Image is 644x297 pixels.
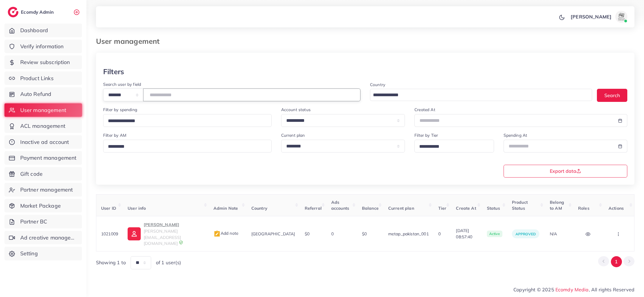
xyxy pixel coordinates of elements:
[331,231,334,237] span: 0
[4,167,82,181] a: Gift code
[8,7,55,17] a: logoEcomdy Admin
[21,9,55,15] h2: Ecomdy Admin
[597,89,627,102] button: Search
[96,259,126,266] span: Showing 1 to
[179,240,183,245] img: 9CAL8B2pu8EFxCJHYAAAAldEVYdGRhdGU6Y3JlYXRlADIwMjItMTItMDlUMDQ6NTg6MzkrMDA6MDBXSlgLAAAAJXRFWHRkYXR...
[555,287,589,293] a: Ecomdy Media
[4,135,82,149] a: Inactive ad account
[4,231,82,245] a: Ad creative management
[20,138,69,146] span: Inactive ad account
[4,151,82,165] a: Payment management
[550,231,557,237] span: N/A
[20,202,61,210] span: Market Package
[20,106,66,114] span: User management
[438,231,441,237] span: 0
[331,200,349,211] span: Ads accounts
[20,234,78,242] span: Ad creative management
[20,27,48,34] span: Dashboard
[20,122,65,130] span: ACL management
[456,206,476,211] span: Create At
[20,74,54,82] span: Product Links
[213,231,239,236] span: Add note
[504,165,628,178] button: Export data
[4,55,82,69] a: Review subscription
[20,58,70,66] span: Review subscription
[128,227,141,240] img: ic-user-info.36bf1079.svg
[101,206,116,211] span: User ID
[609,206,624,211] span: Actions
[20,250,38,257] span: Setting
[4,119,82,133] a: ACL management
[388,231,429,237] span: metap_pakistan_001
[251,206,267,211] span: Country
[414,140,494,153] div: Search for option
[106,142,264,151] input: Search for option
[598,256,634,267] ul: Pagination
[144,221,204,228] p: [PERSON_NAME]
[305,206,322,211] span: Referral
[20,170,43,178] span: Gift code
[362,206,379,211] span: Balance
[8,7,18,17] img: logo
[103,140,272,153] div: Search for option
[513,286,634,293] span: Copyright © 2025
[128,221,204,246] a: [PERSON_NAME][PERSON_NAME][EMAIL_ADDRESS][DOMAIN_NAME]
[615,11,627,23] img: avatar
[213,206,238,211] span: Admin Note
[101,231,118,237] span: 1021009
[103,107,137,113] label: Filter by spending
[4,199,82,213] a: Market Package
[4,183,82,197] a: Partner management
[96,37,164,46] h3: User management
[456,228,477,240] span: [DATE] 08:57:40
[103,67,124,76] h3: Filters
[281,107,311,113] label: Account status
[251,231,295,237] span: [GEOGRAPHIC_DATA]
[4,71,82,85] a: Product Links
[611,256,622,267] button: Go to page 1
[4,40,82,53] a: Verify information
[417,142,486,151] input: Search for option
[371,91,584,100] input: Search for option
[4,24,82,37] a: Dashboard
[550,200,564,211] span: Belong to AM
[388,206,414,211] span: Current plan
[20,218,47,226] span: Partner BC
[487,206,500,211] span: Status
[567,11,630,23] a: [PERSON_NAME]avatar
[281,132,305,138] label: Current plan
[128,206,146,211] span: User info
[103,81,141,87] label: Search user by field
[106,116,264,126] input: Search for option
[213,230,221,237] img: admin_note.cdd0b510.svg
[4,103,82,117] a: User management
[20,90,52,98] span: Auto Refund
[362,231,367,237] span: $0
[20,154,77,162] span: Payment management
[504,132,527,138] label: Spending At
[20,186,73,194] span: Partner management
[370,89,592,101] div: Search for option
[305,231,309,237] span: $0
[589,286,634,293] span: , All rights Reserved
[571,13,612,20] p: [PERSON_NAME]
[144,228,181,246] span: [PERSON_NAME][EMAIL_ADDRESS][DOMAIN_NAME]
[414,132,438,138] label: Filter by Tier
[370,82,385,88] label: Country
[512,200,528,211] span: Product Status
[550,169,581,173] span: Export data
[414,107,435,113] label: Created At
[515,232,536,236] span: approved
[103,114,272,127] div: Search for option
[578,206,589,211] span: Roles
[4,247,82,260] a: Setting
[20,43,64,50] span: Verify information
[487,231,502,237] span: active
[103,132,126,138] label: Filter by AM
[438,206,447,211] span: Tier
[4,215,82,228] a: Partner BC
[156,259,181,266] span: of 1 user(s)
[4,87,82,101] a: Auto Refund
